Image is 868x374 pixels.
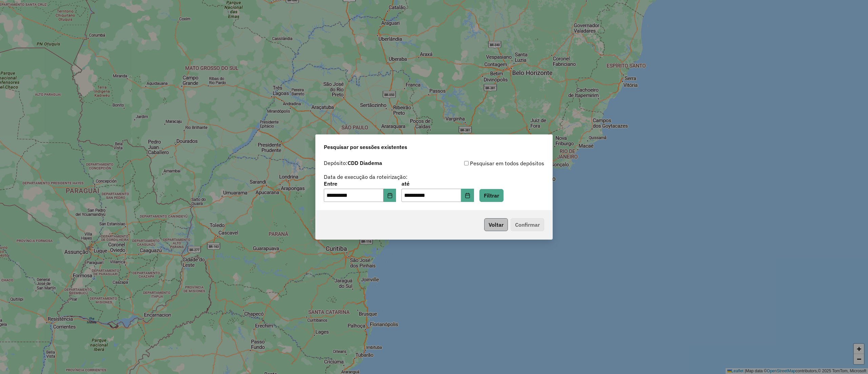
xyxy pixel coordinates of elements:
[479,189,504,202] button: Filtrar
[324,180,396,188] label: Entre
[324,143,407,151] span: Pesquisar por sessões existentes
[401,180,474,188] label: até
[484,218,508,231] button: Voltar
[461,189,474,202] button: Choose Date
[324,159,382,167] label: Depósito:
[348,160,382,166] strong: CDD Diadema
[324,173,408,181] label: Data de execução da roteirização:
[383,189,396,202] button: Choose Date
[434,159,544,167] div: Pesquisar em todos depósitos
